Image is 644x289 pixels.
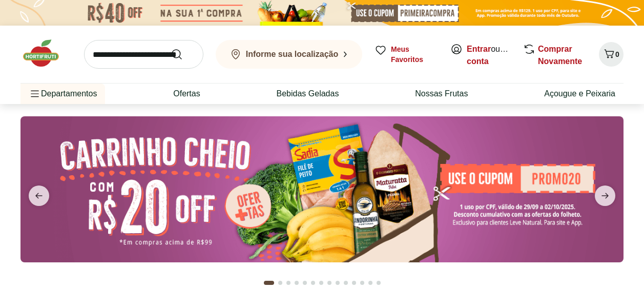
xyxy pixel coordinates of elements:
[277,88,339,100] a: Bebidas Geladas
[615,50,619,58] span: 0
[20,185,57,206] button: previous
[538,45,582,66] a: Comprar Novamente
[29,81,41,106] button: Menu
[84,40,203,69] input: search
[544,88,615,100] a: Açougue e Peixaria
[467,45,491,53] a: Entrar
[171,48,195,60] button: Submit Search
[415,88,468,100] a: Nossas Frutas
[173,88,200,100] a: Ofertas
[587,185,624,206] button: next
[216,40,362,69] button: Informe sua localização
[20,38,72,69] img: Hortifruti
[375,44,438,65] a: Meus Favoritos
[599,42,624,67] button: Carrinho
[391,44,438,65] span: Meus Favoritos
[29,81,97,106] span: Departamentos
[246,50,339,58] b: Informe sua localização
[20,116,624,262] img: cupom
[467,43,512,68] span: ou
